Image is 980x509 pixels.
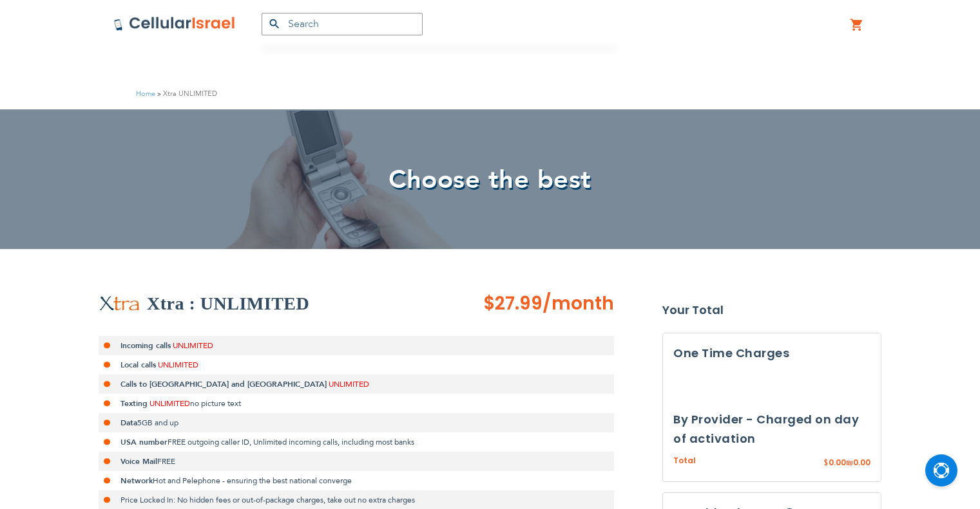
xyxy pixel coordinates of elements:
span: 0.00 [853,457,870,468]
strong: Your Total [662,301,881,320]
span: Choose the best [389,162,591,198]
span: FREE [157,456,175,467]
span: $ [823,458,829,469]
span: no picture text [190,398,241,409]
strong: Local calls [120,360,156,370]
strong: Data [120,418,137,428]
strong: USA number [120,437,168,447]
h3: One Time Charges [673,344,870,363]
strong: Voice Mail [120,456,157,467]
strong: Network [120,476,153,486]
img: Xtra UNLIMITED [99,295,140,312]
span: UNLIMITED [173,340,213,351]
li: Xtra UNLIMITED [155,88,217,100]
strong: Calls to [GEOGRAPHIC_DATA] and [GEOGRAPHIC_DATA] [120,379,327,389]
span: Hot and Pelephone - ensuring the best national converge [153,476,352,486]
span: FREE outgoing caller ID, Unlimited incoming calls, including most banks [168,437,414,447]
span: UNLIMITED [329,379,369,389]
input: Search [262,13,423,35]
li: 5GB and up [99,413,614,432]
span: Total [673,455,696,467]
span: ₪ [846,458,853,469]
span: UNLIMITED [149,398,190,409]
span: $27.99 [483,291,543,316]
span: /month [543,291,614,317]
strong: Texting [120,398,148,409]
span: UNLIMITED [158,360,198,370]
h3: By Provider - Charged on day of activation [673,410,870,449]
h2: Xtra : UNLIMITED [147,291,309,317]
strong: Incoming calls [120,340,171,351]
img: Cellular Israel Logo [113,16,236,32]
span: 0.00 [829,457,846,468]
a: Home [136,89,155,98]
